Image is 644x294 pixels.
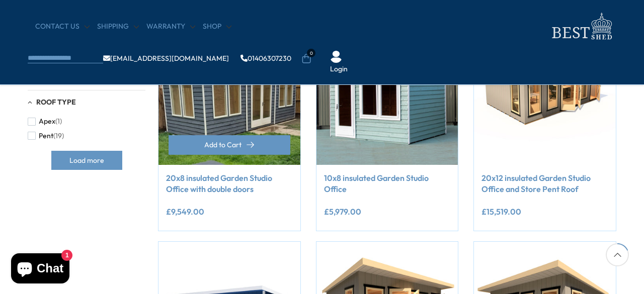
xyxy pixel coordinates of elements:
[97,22,139,32] a: Shipping
[474,23,616,165] img: 20x12 insulated Garden Studio Office and Store Pent Roof - Best Shed
[240,55,291,62] a: 01406307230
[103,55,229,62] a: [EMAIL_ADDRESS][DOMAIN_NAME]
[324,208,361,216] ins: £5,979.00
[166,208,204,216] ins: £9,549.00
[69,157,104,164] span: Load more
[158,23,300,165] img: 20x8 insulated Garden Studio Office with double doors - Best Shed
[28,129,64,143] button: Pent
[330,64,348,74] a: Login
[481,172,608,195] a: 20x12 insulated Garden Studio Office and Store Pent Roof
[316,23,458,165] img: 10x8 insulated Garden Studio Office - Best Shed
[169,135,290,155] button: Add to Cart
[204,141,242,148] span: Add to Cart
[166,172,293,195] a: 20x8 insulated Garden Studio Office with double doors
[307,49,315,57] span: 0
[301,54,311,64] a: 0
[55,117,62,126] span: (1)
[324,172,451,195] a: 10x8 insulated Garden Studio Office
[39,132,53,140] span: Pent
[28,114,62,129] button: Apex
[39,117,55,126] span: Apex
[8,253,72,286] inbox-online-store-chat: Shopify online store chat
[546,10,616,43] img: logo
[53,132,64,140] span: (19)
[36,97,76,107] span: Roof Type
[35,22,90,32] a: CONTACT US
[146,22,195,32] a: Warranty
[330,51,342,63] img: User Icon
[481,208,521,216] ins: £15,519.00
[51,151,122,170] button: Load more
[203,22,231,32] a: Shop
